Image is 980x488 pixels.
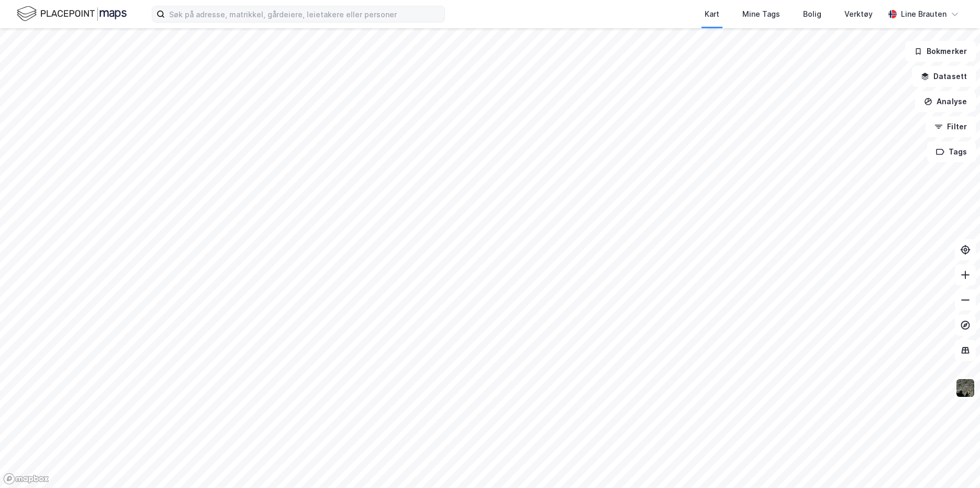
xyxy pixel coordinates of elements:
img: 9k= [955,378,975,398]
div: Kontrollprogram for chat [928,438,980,488]
button: Datasett [912,66,976,87]
button: Bokmerker [905,41,976,62]
div: Mine Tags [742,8,780,20]
button: Analyse [915,91,976,112]
a: Mapbox homepage [3,473,49,485]
button: Tags [927,141,976,162]
div: Kart [705,8,719,20]
button: Filter [926,116,976,137]
div: Line Brauten [901,8,946,20]
input: Søk på adresse, matrikkel, gårdeiere, leietakere eller personer [165,6,444,22]
img: logo.f888ab2527a4732fd821a326f86c7f29.svg [17,5,127,23]
div: Verktøy [844,8,873,20]
iframe: Chat Widget [928,438,980,488]
div: Bolig [803,8,821,20]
